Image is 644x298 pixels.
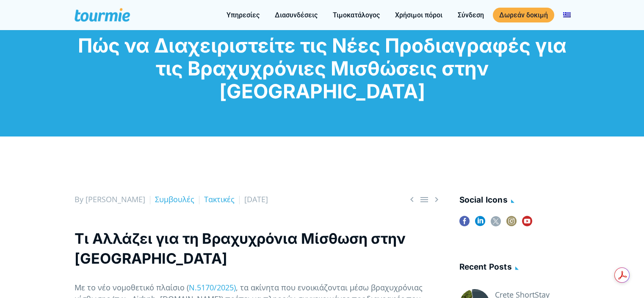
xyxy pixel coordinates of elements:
a: Σύνδεση [451,10,490,20]
a:  [407,194,417,205]
h4: social icons [459,194,570,208]
a: Ν.5170/2025) [189,282,236,292]
a: Χρήσιμοι πόροι [389,10,449,20]
span: Previous post [407,194,417,205]
h4: Recent posts [459,261,570,275]
h1: Πώς να Διαχειριστείτε τις Νέες Προδιαγραφές για τις Βραχυχρόνιες Μισθώσεις στην [GEOGRAPHIC_DATA] [75,34,570,103]
a:  [431,194,442,205]
a: Δωρεάν δοκιμή [493,8,554,22]
a: Υπηρεσίες [220,10,266,20]
a: Διασυνδέσεις [268,10,324,20]
a: Συμβουλές [155,194,194,204]
a: linkedin [475,216,485,232]
a: facebook [459,216,470,232]
a: Τακτικές [204,194,235,204]
a: Τιμοκατάλογος [326,10,386,20]
a: instagram [506,216,517,232]
a: twitter [491,216,501,232]
span: By [PERSON_NAME] [75,194,145,204]
a: youtube [522,216,532,232]
a:  [419,194,429,205]
span: Με το νέο νομοθετικό πλαίσιο ( [75,282,189,292]
span: [DATE] [244,194,268,204]
b: Τι Αλλάζει για τη Βραχυχρόνια Μίσθωση στην [GEOGRAPHIC_DATA] [75,230,406,267]
span: Next post [431,194,442,205]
